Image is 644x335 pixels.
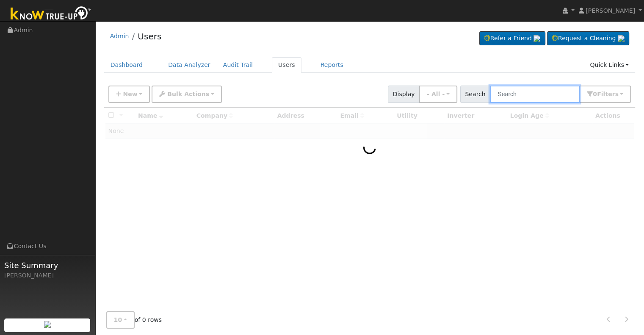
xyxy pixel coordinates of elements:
button: Bulk Actions [152,86,221,103]
div: [PERSON_NAME] [4,271,91,280]
span: of 0 rows [106,311,162,329]
span: Search [460,86,490,103]
button: 0Filters [579,86,631,103]
img: retrieve [533,35,540,42]
button: - All - [419,86,457,103]
img: retrieve [44,321,51,328]
button: 10 [106,311,135,329]
span: Display [388,86,420,103]
span: Filter [597,91,619,97]
a: Request a Cleaning [547,31,629,46]
input: Search [490,86,580,103]
a: Dashboard [104,57,149,73]
span: s [615,91,618,97]
a: Admin [110,33,129,39]
a: Quick Links [583,57,635,73]
span: Bulk Actions [167,91,209,97]
a: Refer a Friend [479,31,545,46]
a: Users [138,31,161,42]
a: Data Analyzer [162,57,217,73]
span: [PERSON_NAME] [586,7,635,14]
img: retrieve [618,35,625,42]
button: New [108,86,150,103]
a: Audit Trail [217,57,259,73]
span: New [123,91,137,97]
span: 10 [114,316,122,323]
img: Know True-Up [6,5,95,24]
span: Site Summary [4,260,91,271]
a: Reports [314,57,350,73]
a: Users [272,57,301,73]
